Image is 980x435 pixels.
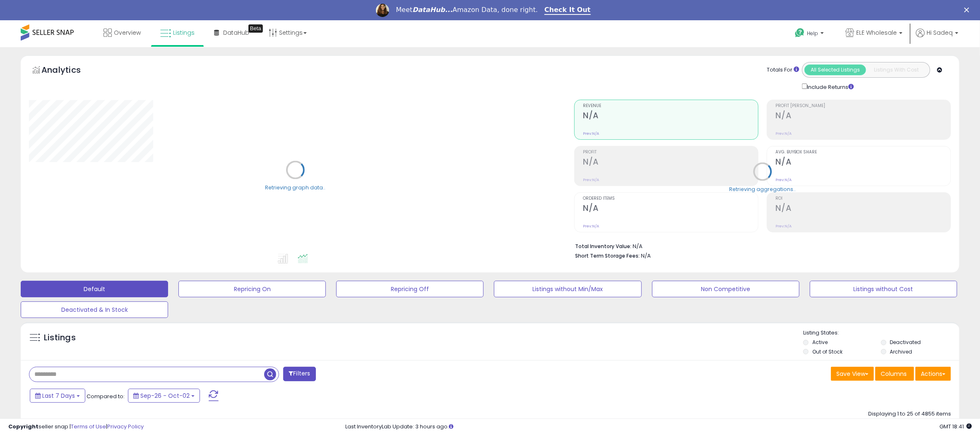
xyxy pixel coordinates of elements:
[856,29,897,37] span: ELE Wholesale
[890,339,921,346] label: Deactivated
[107,423,144,430] a: Privacy Policy
[178,281,326,297] button: Repricing On
[114,29,141,37] span: Overview
[42,392,75,400] span: Last 7 Days
[30,389,85,403] button: Last 7 Days
[916,29,958,47] a: Hi Sadeq
[265,184,325,191] div: Retrieving graph data..
[810,281,957,297] button: Listings without Cost
[345,423,972,431] div: Last InventoryLab Update: 3 hours ago.
[890,348,913,355] label: Archived
[795,28,805,38] i: Get Help
[336,281,484,297] button: Repricing Off
[208,20,255,45] a: DataHub
[927,29,953,37] span: Hi Sadeq
[412,6,453,14] i: DataHub...
[544,6,591,15] a: Check It Out
[128,389,200,403] button: Sep-26 - Oct-02
[915,367,951,381] button: Actions
[803,329,959,337] p: Listing States:
[283,367,315,381] button: Filters
[173,29,195,37] span: Listings
[804,65,866,75] button: All Selected Listings
[939,423,972,430] span: 2025-10-10 18:41 GMT
[767,66,799,74] div: Totals For
[248,24,263,33] div: Tooltip anchor
[807,30,818,37] span: Help
[97,20,147,45] a: Overview
[729,186,796,194] div: Retrieving aggregations..
[41,64,97,78] h5: Analytics
[21,301,168,318] button: Deactivated & In Stock
[44,332,76,344] h5: Listings
[396,6,538,14] div: Meet Amazon Data, done right.
[788,22,832,47] a: Help
[21,281,168,297] button: Default
[796,82,864,91] div: Include Returns
[812,339,828,346] label: Active
[831,367,874,381] button: Save View
[866,65,927,75] button: Listings With Cost
[875,367,914,381] button: Columns
[140,392,190,400] span: Sep-26 - Oct-02
[223,29,249,37] span: DataHub
[652,281,799,297] button: Non Competitive
[868,410,951,418] div: Displaying 1 to 25 of 4855 items
[964,7,973,12] div: Close
[154,20,201,45] a: Listings
[87,392,125,400] span: Compared to:
[262,20,313,45] a: Settings
[376,4,389,17] img: Profile image for Georgie
[71,423,106,430] a: Terms of Use
[839,20,909,47] a: ELE Wholesale
[8,423,39,430] strong: Copyright
[881,370,907,378] span: Columns
[8,423,144,431] div: seller snap | |
[494,281,641,297] button: Listings without Min/Max
[812,348,843,355] label: Out of Stock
